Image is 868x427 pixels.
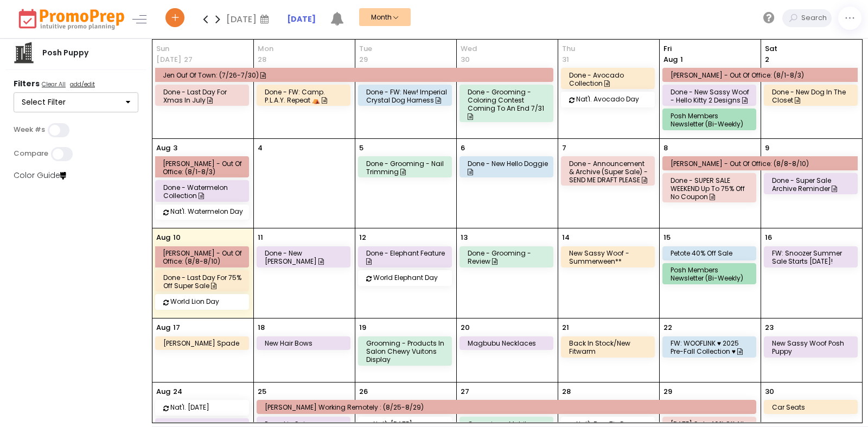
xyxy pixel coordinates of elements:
td: August 8, 2025 [659,138,761,228]
div: done - Announcement & archive (super sale) - SEND ME DRAFT PLEASE [569,160,650,184]
p: 19 [359,322,366,333]
div: Nat'l. Watermelon Day [170,207,252,215]
a: Color Guide [14,170,66,181]
td: August 20, 2025 [457,318,558,383]
p: 30 [765,386,774,397]
div: [DATE] [226,11,272,27]
div: done - Grooming - Review [468,249,548,265]
td: July 31, 2025 [558,40,659,138]
p: 29 [359,54,368,65]
div: Posh Members Newsletter (Bi-Weekly) [671,266,751,282]
td: July 28, 2025 [254,40,355,138]
div: World Lion Day [170,297,252,305]
span: Tue [359,43,452,54]
p: 12 [359,232,366,243]
p: 21 [562,322,569,333]
div: done - FW: Camp. P.L.A.Y. Repeat ⛺ [265,88,346,104]
p: 2 [765,54,769,65]
p: 4 [258,143,263,154]
p: 10 [173,232,181,243]
strong: Filters [14,78,40,89]
p: 9 [765,143,769,154]
span: Sat [765,43,858,54]
div: magbubu necklaces [468,339,548,347]
div: done - super sale archive reminder [772,176,853,193]
label: Week #s [14,125,45,134]
div: done - watermelon collection [163,183,245,200]
p: 27 [184,54,193,65]
div: [PERSON_NAME] spade [163,339,245,347]
div: [PERSON_NAME] - Out of Office: (8/1-8/3) [671,71,854,79]
div: [PERSON_NAME] - Out of Office: (8/1-8/3) [163,160,245,176]
td: July 27, 2025 [152,40,254,138]
p: 5 [359,143,363,154]
p: Aug [156,322,170,333]
td: August 17, 2025 [152,318,254,383]
button: Month [359,8,411,26]
div: new sassy woof Posh Puppy [772,339,853,355]
div: Jen ouf of town: (7/26-7/30) [163,71,548,79]
u: add/edit [70,80,95,88]
p: 16 [765,232,772,243]
p: 30 [461,54,470,65]
td: August 11, 2025 [254,228,355,318]
div: World Elephant Day [373,273,454,282]
td: August 16, 2025 [761,228,862,318]
p: 15 [663,232,671,243]
td: July 30, 2025 [457,40,558,138]
td: August 2, 2025 [761,40,862,138]
div: FW: WOOFLINK ♥ 2025 Pre-Fall Collection ♥ [671,339,751,355]
td: August 9, 2025 [761,138,862,228]
span: Thu [562,43,655,54]
p: 18 [258,322,265,333]
span: Wed [461,43,554,54]
span: Mon [258,43,351,54]
div: done - FW: New! Imperial Crystal Dog Harness [366,88,447,104]
p: 20 [461,322,470,333]
td: August 19, 2025 [355,318,457,383]
div: done - elephant feature [366,249,447,265]
div: done - last day for 75% off super sale [163,273,245,290]
div: [PERSON_NAME] - Out of Office: (8/8-8/10) [163,249,245,265]
td: August 1, 2025 [659,40,761,138]
div: done - new hello doggie [468,160,548,176]
div: car seats [772,403,853,411]
div: Posh Puppy [35,47,96,59]
td: July 29, 2025 [355,40,457,138]
div: done - new dog in the closet [772,88,853,104]
div: done - New [PERSON_NAME] [265,249,346,265]
p: 13 [461,232,468,243]
td: August 15, 2025 [659,228,761,318]
p: [DATE] [156,54,181,65]
button: Select Filter [14,92,138,113]
p: 11 [258,232,263,243]
p: 22 [663,322,672,333]
p: 6 [461,143,465,154]
label: Compare [14,149,48,158]
p: Aug [156,386,170,397]
div: done - avocado collection [569,71,650,87]
td: August 21, 2025 [558,318,659,383]
span: Fri [663,43,757,54]
p: 7 [562,143,566,154]
input: Search [799,9,832,27]
td: August 18, 2025 [254,318,355,383]
div: done - Grooming - coloring contest coming to an end 7/31 [468,88,548,120]
td: August 4, 2025 [254,138,355,228]
div: done - SUPER SALE WEEKEND up to 75% off no coupon [671,176,751,201]
p: 29 [663,386,672,397]
div: Nat'l. Avocado Day [576,95,657,103]
p: Aug [156,143,170,154]
p: 28 [258,54,266,65]
p: 24 [173,386,182,397]
p: 27 [461,386,469,397]
div: Grooming - Products in salon chewy vuitons display [366,339,447,364]
td: August 5, 2025 [355,138,457,228]
span: Aug [663,54,678,65]
div: [PERSON_NAME] Working Remotely : (8/25-8/29) [265,403,751,411]
p: 31 [562,54,569,65]
span: Sun [156,43,250,54]
div: done - new sassy woof - Hello Kitty 2 designs [671,88,751,104]
div: petote 40% off sale [671,249,751,257]
div: new sassy woof - Summerween** [569,249,650,265]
